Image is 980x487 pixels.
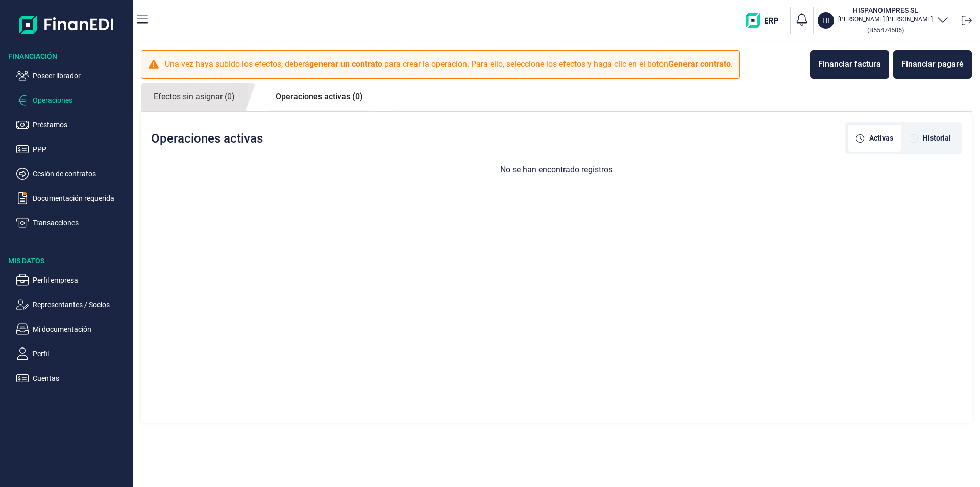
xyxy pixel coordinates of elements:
button: Financiar factura [810,50,889,79]
p: [PERSON_NAME] [PERSON_NAME] [838,15,933,24]
h3: HISPANOIMPRES SL [838,5,933,15]
b: Generar contrato [668,59,731,69]
p: Transacciones [33,217,129,229]
h2: Operaciones activas [151,131,263,146]
p: Cuentas [33,372,129,384]
button: Cuentas [16,372,129,384]
div: [object Object] [848,125,901,152]
p: HI [822,15,829,26]
small: Copiar cif [867,26,904,34]
p: Poseer librador [33,69,129,82]
a: Operaciones activas (0) [263,83,376,110]
p: Documentación requerida [33,192,129,204]
button: Cesión de contratos [16,168,129,180]
button: Representantes / Socios [16,298,129,311]
div: [object Object] [901,125,959,152]
span: Historial [923,133,951,144]
p: Representantes / Socios [33,298,129,311]
h3: No se han encontrado registros [141,165,972,174]
div: Financiar factura [818,58,881,71]
button: Préstamos [16,119,129,131]
img: erp [746,13,786,28]
p: Cesión de contratos [33,168,129,180]
p: Mi documentación [33,323,129,335]
button: Mi documentación [16,323,129,335]
button: Documentación requerida [16,192,129,204]
button: Poseer librador [16,69,129,82]
button: Financiar pagaré [893,50,972,79]
button: Transacciones [16,217,129,229]
div: Financiar pagaré [901,58,964,71]
a: Efectos sin asignar (0) [141,83,248,111]
b: generar un contrato [309,59,382,69]
button: Operaciones [16,94,129,106]
p: Perfil empresa [33,274,129,286]
p: Préstamos [33,119,129,131]
p: Operaciones [33,94,129,106]
button: HIHISPANOIMPRES SL[PERSON_NAME] [PERSON_NAME](B55474506) [818,5,949,36]
span: Activas [869,133,893,144]
button: Perfil empresa [16,274,129,286]
button: PPP [16,143,129,155]
button: Perfil [16,347,129,360]
p: Una vez haya subido los efectos, deberá para crear la operación. Para ello, seleccione los efecto... [165,58,733,71]
p: PPP [33,143,129,155]
p: Perfil [33,347,129,360]
img: Logo de aplicación [19,8,114,41]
